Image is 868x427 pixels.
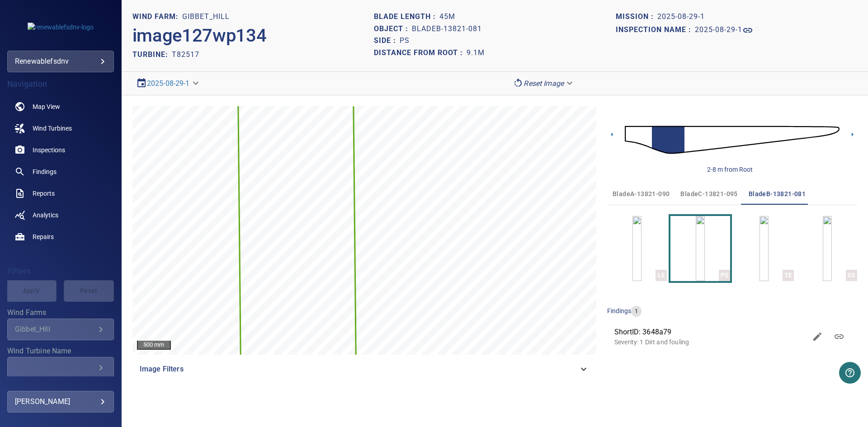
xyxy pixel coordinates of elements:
h1: WIND FARM: [132,13,182,21]
h1: 2025-08-29-1 [657,13,705,21]
div: renewablefsdnv [7,51,114,72]
a: windturbines noActive [7,117,114,139]
div: Image Filters [132,358,596,380]
a: analytics noActive [7,204,114,226]
label: Wind Farms [7,309,114,316]
span: Reports [33,189,55,198]
label: Wind Turbine Name [7,347,114,355]
div: PS [719,270,730,281]
a: LE [632,216,642,281]
div: renewablefsdnv [15,54,106,69]
span: findings [607,307,631,314]
div: 2-8 m from Root [707,165,753,174]
div: Gibbet_Hill [15,325,95,333]
div: [PERSON_NAME] [15,394,106,409]
img: d [625,114,840,166]
h4: Filters [7,267,114,276]
span: bladeC-13821-095 [680,188,737,200]
span: Inspections [33,145,65,155]
span: bladeA-13821-090 [613,188,670,200]
span: Findings [33,167,57,176]
div: LE [656,270,667,281]
span: Analytics [33,211,58,220]
span: Image Filters [140,364,578,375]
span: Repairs [33,232,54,241]
div: TE [783,270,794,281]
a: repairs noActive [7,226,114,248]
h1: Distance from root : [374,49,467,57]
a: reports noActive [7,183,114,204]
div: 2025-08-29-1 [132,75,204,91]
a: TE [759,216,769,281]
a: SS [823,216,832,281]
a: 2025-08-29-1 [147,79,190,88]
img: renewablefsdnv-logo [28,23,94,32]
span: 1 [631,307,642,316]
h2: TURBINE: [132,50,172,59]
a: findings noActive [7,161,114,183]
h1: Mission : [616,13,657,21]
h4: Navigation [7,80,114,89]
a: map noActive [7,96,114,117]
a: PS [696,216,705,281]
button: PS [670,216,730,281]
a: 2025-08-29-1 [695,25,753,36]
span: ShortID: 3648a79 [614,327,807,338]
h1: Gibbet_Hill [182,13,230,21]
button: TE [734,216,793,281]
h2: T82517 [172,50,199,59]
h1: bladeB-13821-081 [412,25,482,33]
div: SS [846,270,857,281]
div: Reset Image [509,75,578,91]
span: bladeB-13821-081 [749,188,806,200]
h2: image127wp134 [132,25,267,47]
button: SS [797,216,857,281]
em: Reset Image [524,79,564,88]
h1: 9.1m [467,49,485,57]
h1: Object : [374,25,412,33]
h1: 45m [439,13,455,21]
span: Map View [33,102,60,111]
h1: 2025-08-29-1 [695,26,742,34]
h1: PS [400,37,410,45]
h1: Inspection name : [616,26,695,34]
h1: Blade length : [374,13,439,21]
p: Severity: 1 Dirt and fouling [614,338,807,347]
div: Wind Farms [7,319,114,340]
button: LE [607,216,667,281]
h1: Side : [374,37,400,45]
div: Wind Turbine Name [7,357,114,379]
a: inspections noActive [7,139,114,161]
span: Wind Turbines [33,124,72,133]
